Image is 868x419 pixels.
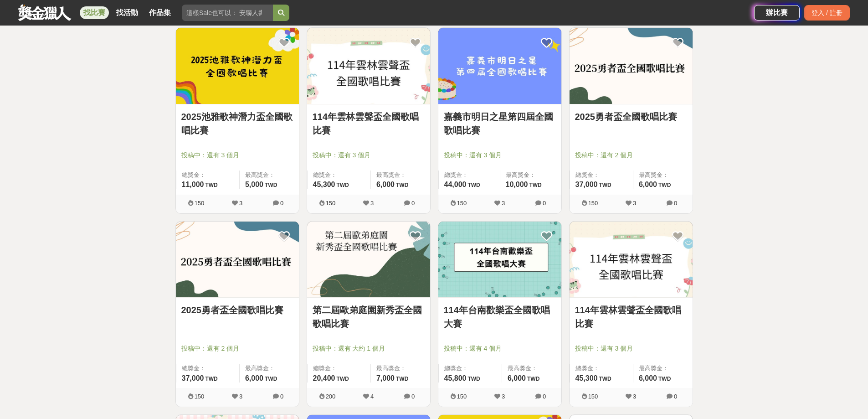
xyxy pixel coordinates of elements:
[506,181,528,188] span: 10,000
[265,376,277,382] span: TWD
[444,364,496,373] span: 總獎金：
[376,374,395,382] span: 7,000
[313,110,425,137] a: 114年雲林雲聲盃全國歌唱比賽
[396,182,408,188] span: TWD
[396,376,408,382] span: TWD
[313,303,425,331] a: 第二屆歐弟庭園新秀盃全國歌唱比賽
[570,222,693,298] a: Cover Image
[506,171,556,180] span: 最高獎金：
[280,393,283,400] span: 0
[508,374,526,382] span: 6,000
[376,364,425,373] span: 最高獎金：
[804,5,850,21] div: 登入 / 註冊
[182,181,204,188] span: 11,000
[307,222,430,298] img: Cover Image
[411,200,415,207] span: 0
[575,303,687,331] a: 114年雲林雲聲盃全國歌唱比賽
[674,200,677,207] span: 0
[588,200,598,207] span: 150
[245,171,293,180] span: 最高獎金：
[502,200,505,207] span: 3
[527,376,539,382] span: TWD
[313,150,425,160] span: 投稿中：還有 3 個月
[444,150,556,160] span: 投稿中：還有 3 個月
[575,344,687,353] span: 投稿中：還有 3 個月
[658,376,671,382] span: TWD
[113,6,142,19] a: 找活動
[181,303,293,317] a: 2025勇者盃全國歌唱比賽
[181,150,293,160] span: 投稿中：還有 3 個月
[181,344,293,353] span: 投稿中：還有 2 個月
[639,171,687,180] span: 最高獎金：
[457,393,467,400] span: 150
[205,376,217,382] span: TWD
[176,222,299,298] a: Cover Image
[265,182,277,188] span: TWD
[307,222,430,298] a: Cover Image
[239,200,242,207] span: 3
[245,181,263,188] span: 5,000
[575,110,687,124] a: 2025勇者盃全國歌唱比賽
[145,6,175,19] a: 作品集
[205,182,217,188] span: TWD
[280,200,283,207] span: 0
[195,393,205,400] span: 150
[245,364,293,373] span: 最高獎金：
[639,364,687,373] span: 最高獎金：
[633,393,636,400] span: 3
[326,200,336,207] span: 150
[444,181,467,188] span: 44,000
[336,376,349,382] span: TWD
[444,110,556,137] a: 嘉義市明日之星第四屆全國歌唱比賽
[245,374,263,382] span: 6,000
[370,393,374,400] span: 4
[313,171,365,180] span: 總獎金：
[674,393,677,400] span: 0
[313,374,335,382] span: 20,400
[633,200,636,207] span: 3
[182,374,204,382] span: 37,000
[588,393,598,400] span: 150
[599,376,611,382] span: TWD
[176,222,299,298] img: Cover Image
[313,344,425,353] span: 投稿中：還有 大約 1 個月
[336,182,349,188] span: TWD
[575,150,687,160] span: 投稿中：還有 2 個月
[307,28,430,104] img: Cover Image
[326,393,336,400] span: 200
[570,28,693,104] img: Cover Image
[370,200,374,207] span: 3
[438,222,561,298] a: Cover Image
[438,28,561,104] img: Cover Image
[444,171,494,180] span: 總獎金：
[181,110,293,137] a: 2025池雅歌神潛力盃全國歌唱比賽
[376,171,425,180] span: 最高獎金：
[502,393,505,400] span: 3
[313,364,365,373] span: 總獎金：
[639,374,657,382] span: 6,000
[182,5,273,21] input: 這樣Sale也可以： 安聯人壽創意銷售法募集
[543,200,546,207] span: 0
[508,364,556,373] span: 最高獎金：
[658,182,671,188] span: TWD
[239,393,242,400] span: 3
[376,181,395,188] span: 6,000
[176,28,299,104] img: Cover Image
[575,374,598,382] span: 45,300
[467,182,480,188] span: TWD
[182,171,234,180] span: 總獎金：
[599,182,611,188] span: TWD
[529,182,541,188] span: TWD
[575,181,598,188] span: 37,000
[575,171,627,180] span: 總獎金：
[754,5,800,21] a: 辦比賽
[438,222,561,298] img: Cover Image
[80,6,109,19] a: 找比賽
[575,364,627,373] span: 總獎金：
[543,393,546,400] span: 0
